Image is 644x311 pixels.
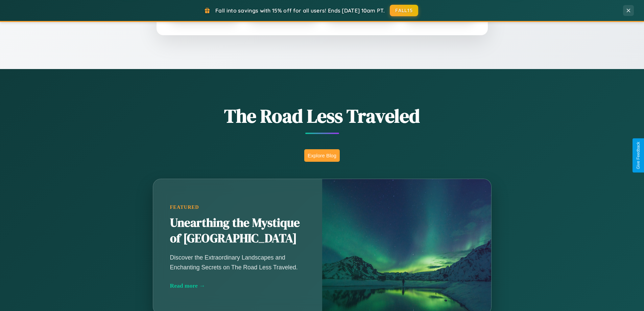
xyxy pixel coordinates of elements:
h2: Unearthing the Mystique of [GEOGRAPHIC_DATA] [170,215,305,246]
div: Read more → [170,282,305,289]
p: Discover the Extraordinary Landscapes and Enchanting Secrets on The Road Less Traveled. [170,253,305,272]
span: Fall into savings with 15% off for all users! Ends [DATE] 10am PT. [215,7,385,14]
div: Give Feedback [636,142,641,169]
button: Explore Blog [304,149,340,162]
h1: The Road Less Traveled [119,103,525,129]
div: Featured [170,204,305,210]
button: FALL15 [390,5,418,16]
